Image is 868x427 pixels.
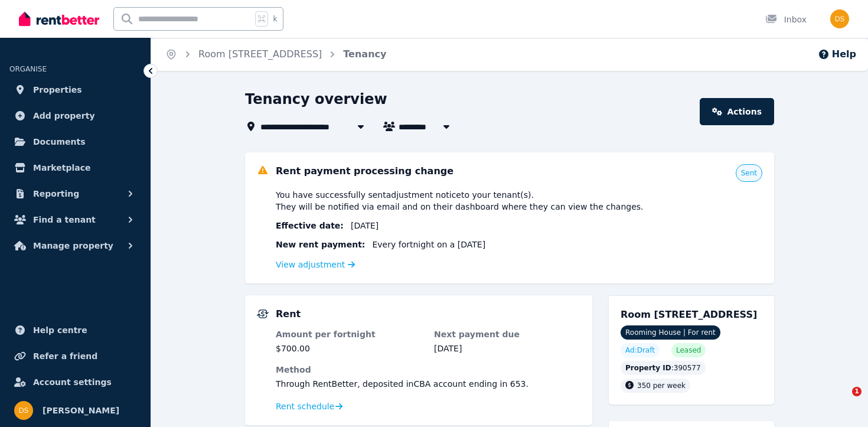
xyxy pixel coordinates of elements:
[828,387,856,415] iframe: Intercom live chat
[434,328,580,340] dt: Next payment due
[9,344,141,368] a: Refer a friend
[9,130,141,154] a: Documents
[276,379,528,389] span: Through RentBetter , deposited in CBA account ending in 653 .
[700,98,774,125] a: Actions
[276,260,355,269] a: View adjustment
[276,220,344,232] span: Effective date :
[9,234,141,257] button: Manage property
[33,83,82,97] span: Properties
[257,309,269,318] img: Rental Payments
[9,208,141,232] button: Find a tenant
[14,401,33,420] img: Don Siyambalapitiya
[9,65,47,73] span: ORGANISE
[276,400,343,412] a: Rent schedule
[741,168,757,178] span: Sent
[276,400,334,412] span: Rent schedule
[33,239,113,253] span: Manage property
[151,38,400,71] nav: Breadcrumb
[351,220,378,232] span: [DATE]
[9,318,141,342] a: Help centre
[637,382,686,390] span: 350 per week
[198,48,322,60] a: Room [STREET_ADDRESS]
[9,78,141,102] a: Properties
[33,323,87,337] span: Help centre
[276,164,453,178] h5: Rent payment processing change
[621,309,757,320] span: Room [STREET_ADDRESS]
[276,239,365,250] span: New rent payment:
[33,109,95,123] span: Add property
[33,349,97,363] span: Refer a friend
[765,14,807,25] div: Inbox
[9,156,141,180] a: Marketplace
[852,387,862,396] span: 1
[676,345,701,355] span: Leased
[33,213,96,227] span: Find a tenant
[343,48,386,60] a: Tenancy
[621,325,720,340] span: Rooming House | For rent
[33,135,86,149] span: Documents
[276,307,301,321] h5: Rent
[276,328,422,340] dt: Amount per fortnight
[33,375,112,389] span: Account settings
[245,90,387,109] h1: Tenancy overview
[621,361,706,375] div: : 390577
[9,370,141,394] a: Account settings
[9,182,141,206] button: Reporting
[625,345,655,355] span: Ad: Draft
[276,364,580,376] dt: Method
[33,187,79,201] span: Reporting
[830,9,849,28] img: Don Siyambalapitiya
[273,14,277,24] span: k
[9,104,141,128] a: Add property
[625,363,671,373] span: Property ID
[276,189,644,213] span: You have successfully sent adjustment notice to your tenant(s) . They will be notified via email ...
[372,239,485,250] span: Every fortnight on a [DATE]
[276,343,422,354] dd: $700.00
[33,161,90,175] span: Marketplace
[434,343,580,354] dd: [DATE]
[43,403,119,418] span: [PERSON_NAME]
[818,47,856,61] button: Help
[19,10,99,28] img: RentBetter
